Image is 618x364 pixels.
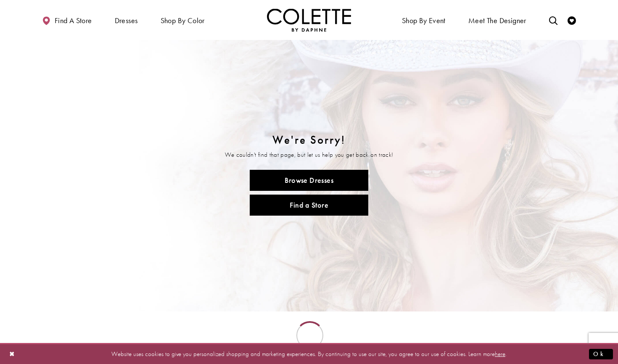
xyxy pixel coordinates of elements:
[495,350,505,358] a: here
[113,8,140,32] span: Dresses
[402,16,446,25] span: Shop By Event
[547,8,560,32] a: Toggle search
[250,170,368,191] a: Browse Dresses
[5,347,19,361] button: Close Dialog
[589,349,613,359] button: Submit Dialog
[115,16,138,25] span: Dresses
[61,348,557,360] p: Website uses cookies to give you personalized shopping and marketing experiences. By continuing t...
[55,16,92,25] span: Find a store
[400,8,448,32] span: Shop By Event
[40,8,94,32] a: Find a store
[466,8,528,32] a: Meet the designer
[250,195,368,216] a: Find a Store
[158,8,207,32] span: Shop by color
[267,8,351,32] a: Visit Home Page
[267,8,351,32] img: Colette by Daphne
[468,16,526,25] span: Meet the designer
[565,8,578,32] a: Check Wishlist
[161,16,205,25] span: Shop by color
